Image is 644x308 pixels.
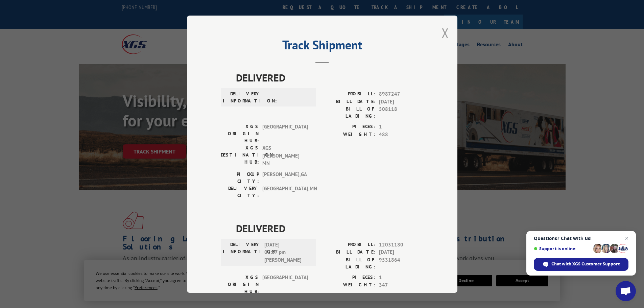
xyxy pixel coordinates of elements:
label: BILL OF LADING: [322,256,376,270]
span: Support is online [534,246,591,251]
a: Open chat [616,281,636,301]
label: WEIGHT: [322,131,376,138]
label: PIECES: [322,274,376,281]
label: XGS DESTINATION HUB: [221,144,259,167]
label: PICKUP CITY: [221,170,259,185]
label: WEIGHT: [322,281,376,289]
span: [GEOGRAPHIC_DATA] , MN [262,185,308,199]
span: DELIVERED [236,220,424,236]
span: 508118 [379,105,424,120]
span: [GEOGRAPHIC_DATA] [262,274,308,295]
span: 8987247 [379,90,424,98]
label: DELIVERY INFORMATION: [223,90,261,104]
span: 488 [379,131,424,138]
label: XGS ORIGIN HUB: [221,123,259,144]
label: BILL OF LADING: [322,105,376,120]
span: [GEOGRAPHIC_DATA] [262,123,308,144]
span: DELIVERED [236,70,424,85]
h2: Track Shipment [221,40,424,53]
span: 1 [379,123,424,131]
label: DELIVERY INFORMATION: [223,241,261,264]
label: PROBILL: [322,90,376,98]
label: PIECES: [322,123,376,131]
label: BILL DATE: [322,98,376,105]
span: Chat with XGS Customer Support [551,261,620,267]
span: Chat with XGS Customer Support [534,258,628,271]
span: 12031180 [379,241,424,248]
span: [PERSON_NAME] , GA [262,170,308,185]
span: [DATE] [379,98,424,105]
label: BILL DATE: [322,248,376,256]
span: Questions? Chat with us! [534,236,628,241]
span: [DATE] 02:07 pm [PERSON_NAME] [264,241,310,264]
label: PROBILL: [322,241,376,248]
span: 1 [379,274,424,281]
label: XGS ORIGIN HUB: [221,274,259,295]
span: XGS [PERSON_NAME] MN [262,144,308,167]
label: DELIVERY CITY: [221,185,259,199]
span: 347 [379,281,424,289]
span: 9531864 [379,256,424,270]
button: Close modal [442,24,449,42]
span: [DATE] [379,248,424,256]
